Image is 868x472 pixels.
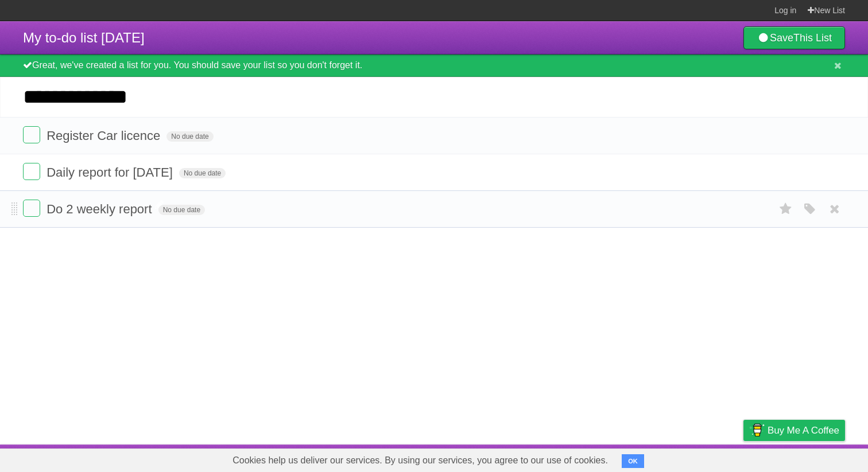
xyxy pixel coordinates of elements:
[689,447,715,469] a: Terms
[23,200,40,217] label: Done
[221,449,619,472] span: Cookies help us deliver our services. By using our services, you agree to our use of cookies.
[728,447,758,469] a: Privacy
[179,168,226,178] span: No due date
[743,26,845,49] a: SaveThis List
[793,32,832,44] b: This List
[775,200,797,219] label: Star task
[23,163,40,180] label: Done
[46,128,163,143] span: Register Car licence
[749,420,765,440] img: Buy me a coffee
[46,165,176,180] span: Daily report for [DATE]
[23,30,145,45] span: My to-do list [DATE]
[158,205,205,215] span: No due date
[166,131,213,142] span: No due date
[591,447,615,469] a: About
[23,126,40,143] label: Done
[629,447,675,469] a: Developers
[768,420,839,440] span: Buy me a coffee
[46,202,154,216] span: Do 2 weekly report
[622,454,644,468] button: OK
[773,447,845,469] a: Suggest a feature
[743,420,845,441] a: Buy me a coffee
